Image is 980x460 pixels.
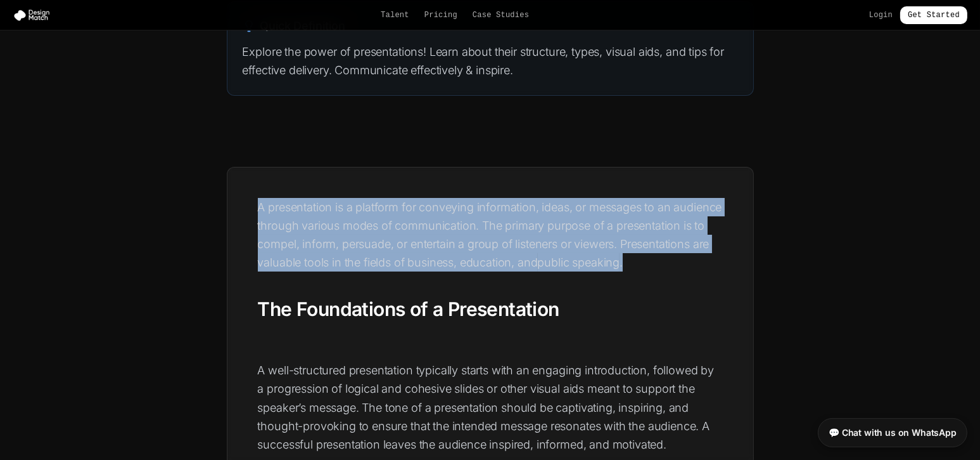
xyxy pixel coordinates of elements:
[424,10,457,20] a: Pricing
[381,10,409,20] a: Talent
[473,10,529,20] a: Case Studies
[818,418,967,447] a: 💬 Chat with us on WhatsApp
[13,9,56,22] img: Design Match
[900,6,967,24] a: Get Started
[258,198,723,272] p: A presentation is a platform for conveying information, ideas, or messages to an audience through...
[258,361,723,454] p: A well-structured presentation typically starts with an engaging introduction, followed by a prog...
[258,298,723,322] h2: The Foundations of a Presentation
[243,43,738,80] p: Explore the power of presentations! Learn about their structure, types, visual aids, and tips for...
[869,10,893,20] a: Login
[538,256,620,269] a: public speaking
